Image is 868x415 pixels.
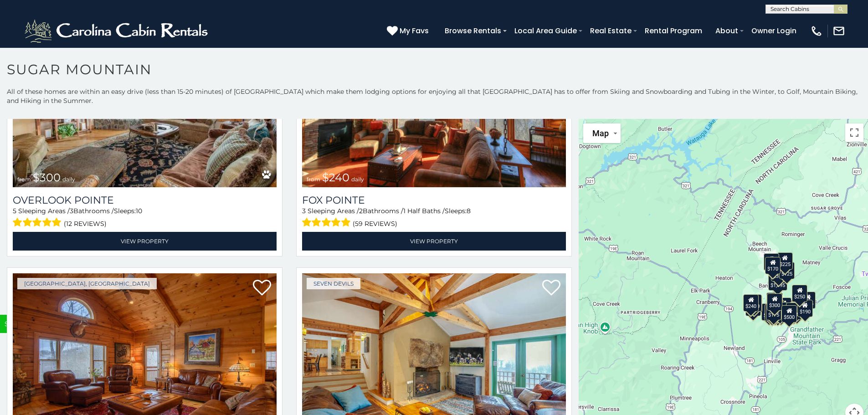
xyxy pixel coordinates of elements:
[400,25,429,36] span: My Favs
[17,176,31,183] span: from
[359,207,363,215] span: 2
[64,218,107,230] span: (12 reviews)
[302,207,306,215] span: 3
[810,25,823,37] img: phone-regular-white.png
[62,176,75,183] span: daily
[302,232,566,251] a: View Property
[771,264,787,281] div: $350
[780,262,795,279] div: $125
[797,299,813,317] div: $190
[764,253,779,271] div: $240
[307,176,320,183] span: from
[351,176,364,183] span: daily
[583,123,621,143] button: Change map style
[786,302,802,320] div: $195
[302,194,566,206] a: Fox Pointe
[13,207,16,215] span: 5
[776,297,792,315] div: $200
[832,25,845,37] img: mail-regular-white.png
[353,218,397,230] span: (59 reviews)
[801,292,816,309] div: $155
[510,23,581,39] a: Local Area Guide
[467,207,471,215] span: 8
[17,278,157,289] a: [GEOGRAPHIC_DATA], [GEOGRAPHIC_DATA]
[767,292,782,310] div: $190
[253,279,271,298] a: Add to favorites
[767,293,783,310] div: $300
[765,303,780,321] div: $155
[592,128,609,138] span: Map
[542,279,560,298] a: Add to favorites
[302,206,566,230] div: Sleeping Areas / Bathrooms / Sleeps:
[745,298,761,316] div: $355
[23,17,212,45] img: White-1-2.png
[766,303,782,320] div: $175
[747,23,801,39] a: Owner Login
[136,207,142,215] span: 10
[777,252,793,270] div: $225
[744,294,759,311] div: $240
[586,23,636,39] a: Real Estate
[322,171,349,184] span: $240
[640,23,707,39] a: Rental Program
[70,207,73,215] span: 3
[792,284,808,302] div: $250
[845,123,863,142] button: Toggle fullscreen view
[33,171,61,184] span: $300
[403,207,445,215] span: 1 Half Baths /
[440,23,506,39] a: Browse Rentals
[711,23,743,39] a: About
[13,194,277,206] a: Overlook Pointe
[769,273,788,291] div: $1,095
[782,305,797,323] div: $500
[13,206,277,230] div: Sleeping Areas / Bathrooms / Sleeps:
[387,25,431,37] a: My Favs
[770,304,786,321] div: $350
[13,232,277,251] a: View Property
[307,278,360,289] a: Seven Devils
[765,256,781,274] div: $170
